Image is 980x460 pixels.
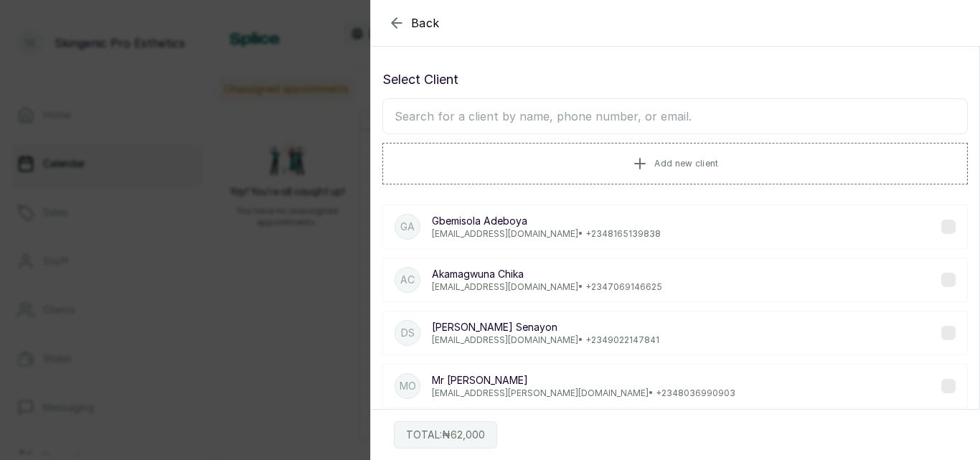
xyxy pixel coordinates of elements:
[411,14,440,32] span: Back
[400,220,415,234] p: GA
[432,228,661,240] p: [EMAIL_ADDRESS][DOMAIN_NAME] • +234 8165139838
[432,373,735,388] p: Mr [PERSON_NAME]
[401,326,415,340] p: DS
[432,267,662,281] p: Akamagwuna Chika
[432,334,659,346] p: [EMAIL_ADDRESS][DOMAIN_NAME] • +234 9022147841
[654,158,718,169] span: Add new client
[432,214,661,228] p: Gbemisola Adeboya
[432,388,735,399] p: [EMAIL_ADDRESS][PERSON_NAME][DOMAIN_NAME] • +234 8036990903
[388,14,440,32] button: Back
[382,143,968,184] button: Add new client
[400,273,415,287] p: AC
[451,428,485,441] span: 62,000
[400,379,416,393] p: Mo
[382,98,968,134] input: Search for a client by name, phone number, or email.
[382,70,968,90] p: Select Client
[432,320,659,334] p: [PERSON_NAME] Senayon
[406,428,485,442] p: TOTAL: ₦
[432,281,662,293] p: [EMAIL_ADDRESS][DOMAIN_NAME] • +234 7069146625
